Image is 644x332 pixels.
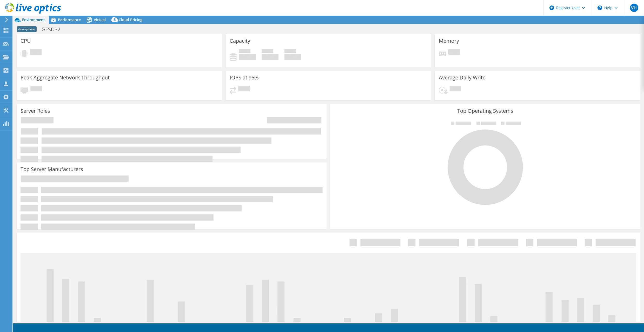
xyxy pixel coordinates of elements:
span: Pending [238,86,250,93]
h3: Memory [439,38,459,44]
span: Performance [58,17,81,22]
h3: Peak Aggregate Network Throughput [21,75,110,80]
span: Pending [30,49,42,56]
h4: 0 GiB [262,54,278,60]
h4: 0 GiB [284,54,301,60]
svg: \n [597,5,602,10]
span: Virtual [94,17,106,22]
h3: Average Daily Write [439,75,486,80]
span: Pending [450,86,461,93]
span: Total [284,49,296,54]
h3: Top Operating Systems [334,108,636,114]
span: Free [262,49,273,54]
span: Cloud Pricing [119,17,142,22]
span: Pending [448,49,460,56]
span: Used [239,49,250,54]
h4: 0 GiB [239,54,256,60]
h3: Top Server Manufacturers [21,166,83,172]
span: Environment [22,17,45,22]
h3: CPU [21,38,31,44]
h1: GESD32 [39,27,68,32]
h3: IOPS at 95% [230,75,259,80]
span: Anonymous [17,26,37,32]
h3: Server Roles [21,108,50,114]
span: Pending [30,86,42,93]
h3: Capacity [230,38,250,44]
span: VH [630,4,638,12]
